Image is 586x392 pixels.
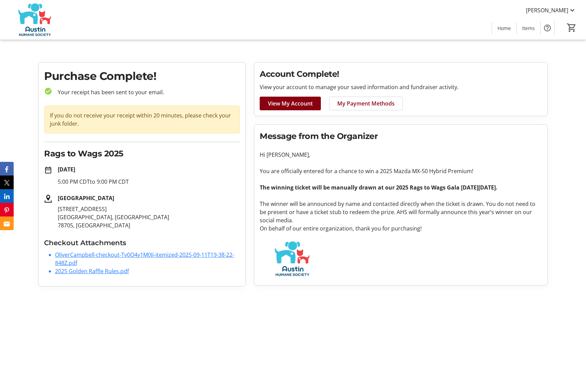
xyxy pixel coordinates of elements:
[58,178,240,186] p: 5:00 PM CDT to 9:00 PM CDT
[44,148,240,160] h2: Rags to Wags 2025
[260,167,542,175] p: You are officially entered for a chance to win a 2025 Mazda MX-50 Hybrid Premium!
[44,166,52,174] mat-icon: date_range
[260,241,324,277] img: Austin Humane Society logo
[58,205,240,229] p: [STREET_ADDRESS] [GEOGRAPHIC_DATA], [GEOGRAPHIC_DATA] 78705, [GEOGRAPHIC_DATA]
[260,184,498,191] strong: The winning ticket will be manually drawn at our 2025 Rags to Wags Gala [DATE][DATE].
[565,22,578,34] button: Cart
[260,200,542,224] p: The winner will be announced by name and contacted directly when the ticket is drawn. You do not ...
[541,21,554,35] button: Help
[260,130,542,142] h2: Message from the Organizer
[492,22,516,34] a: Home
[329,97,403,110] a: My Payment Methods
[44,106,240,134] div: If you do not receive your receipt within 20 minutes, please check your junk folder.
[268,99,313,108] span: View My Account
[260,224,542,233] p: On behalf of our entire organization, thank you for purchasing!
[55,267,129,275] a: 2025 Golden Raffle Rules.pdf
[522,25,535,32] span: Items
[44,68,240,84] h1: Purchase Complete!
[55,251,234,267] a: OliverCampbell-checkout-Tv0O4y1M0Ji-itemized-2025-09-11T19-38-22-848Z.pdf
[520,5,582,16] button: [PERSON_NAME]
[260,97,321,110] a: View My Account
[260,83,542,91] p: View your account to manage your saved information and fundraiser activity.
[260,151,542,159] p: Hi [PERSON_NAME],
[58,194,114,202] strong: [GEOGRAPHIC_DATA]
[44,238,240,248] h3: Checkout Attachments
[4,3,65,37] img: Austin Humane Society's Logo
[260,68,542,80] h2: Account Complete!
[498,25,511,32] span: Home
[337,99,395,108] span: My Payment Methods
[44,87,52,95] mat-icon: check_circle
[58,166,75,173] strong: [DATE]
[52,88,240,96] p: Your receipt has been sent to your email.
[517,22,540,34] a: Items
[526,6,568,14] span: [PERSON_NAME]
